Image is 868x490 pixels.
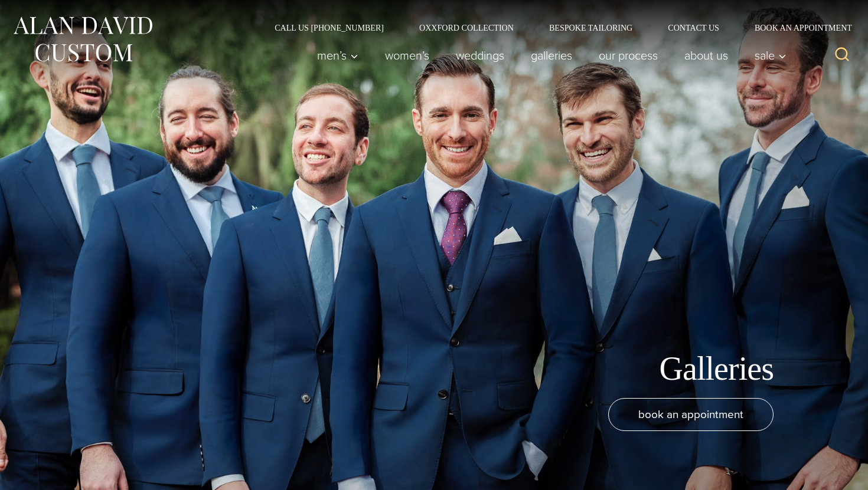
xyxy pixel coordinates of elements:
[660,349,774,389] h1: Galleries
[650,24,737,32] a: Contact Us
[586,44,671,67] a: Our Process
[257,24,402,32] a: Call Us [PHONE_NUMBER]
[828,41,856,70] button: View Search Form
[317,50,358,61] span: Men’s
[12,13,154,65] img: Alan David Custom
[304,44,793,67] nav: Primary Navigation
[638,406,743,423] span: book an appointment
[755,50,787,61] span: Sale
[531,24,650,32] a: Bespoke Tailoring
[257,24,856,32] nav: Secondary Navigation
[372,44,443,67] a: Women’s
[737,24,856,32] a: Book an Appointment
[518,44,586,67] a: Galleries
[443,44,518,67] a: weddings
[402,24,531,32] a: Oxxford Collection
[608,398,774,431] a: book an appointment
[671,44,742,67] a: About Us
